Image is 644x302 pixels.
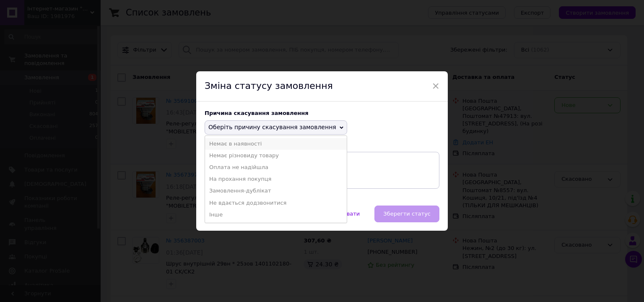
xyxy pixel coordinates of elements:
li: Немає в наявності [205,138,347,150]
li: Немає різновиду товару [205,150,347,161]
li: На прохання покупця [205,173,347,185]
li: Оплата не надійшла [205,161,347,173]
li: Замовлення-дублікат [205,185,347,197]
div: Причина скасування замовлення [205,110,439,116]
div: Зміна статусу замовлення [196,71,448,102]
li: Інше [205,209,347,221]
li: Не вдається додзвонитися [205,197,347,209]
span: × [432,79,439,93]
span: Оберіть причину скасування замовлення [208,124,336,130]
